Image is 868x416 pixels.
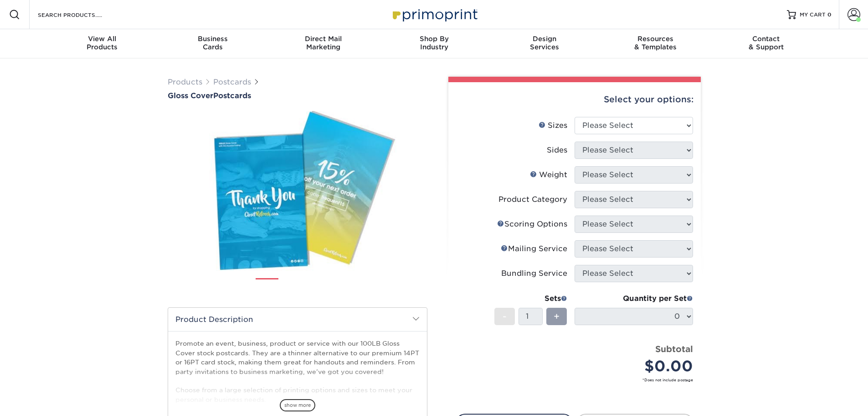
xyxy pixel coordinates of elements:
img: Postcards 02 [286,274,309,297]
span: MY CART [800,11,826,19]
div: Products [47,35,158,51]
span: Contact [711,35,822,43]
a: BusinessCards [157,29,268,58]
div: Product Category [498,194,567,205]
h1: Postcards [168,91,427,100]
img: Postcards 03 [317,274,339,297]
div: Select your options: [456,82,693,117]
span: Gloss Cover [168,91,213,100]
span: show more [280,399,315,411]
strong: Subtotal [655,344,693,354]
a: DesignServices [489,29,600,58]
span: + [554,310,560,323]
img: Primoprint [389,5,480,24]
a: Direct MailMarketing [268,29,379,58]
div: & Templates [600,35,711,51]
a: Products [168,78,202,86]
span: Shop By [379,35,489,43]
div: Industry [379,35,489,51]
div: Marketing [268,35,379,51]
span: 0 [827,11,832,18]
span: Resources [600,35,711,43]
img: Postcards 01 [256,275,278,298]
span: - [503,310,507,323]
span: Business [157,35,268,43]
a: Contact& Support [711,29,822,58]
a: Gloss CoverPostcards [168,91,427,100]
div: Sets [494,293,567,304]
div: Services [489,35,600,51]
a: Shop ByIndustry [379,29,489,58]
span: View All [47,35,158,43]
a: Resources& Templates [600,29,711,58]
a: Postcards [213,78,251,86]
h2: Product Description [168,308,427,331]
p: Promote an event, business, product or service with our 100LB Gloss Cover stock postcards. They a... [175,339,420,404]
div: Quantity per Set [575,293,693,304]
a: View AllProducts [47,29,158,58]
div: Sides [547,145,567,156]
div: Scoring Options [497,219,567,230]
span: Direct Mail [268,35,379,43]
div: Bundling Service [501,268,567,279]
div: Cards [157,35,268,51]
input: SEARCH PRODUCTS..... [37,9,126,20]
img: Gloss Cover 01 [168,104,427,278]
small: *Does not include postage [463,377,693,383]
div: & Support [711,35,822,51]
div: Mailing Service [501,243,567,254]
div: Sizes [539,120,567,131]
div: Weight [530,169,567,180]
div: $0.00 [581,355,693,377]
span: Design [489,35,600,43]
